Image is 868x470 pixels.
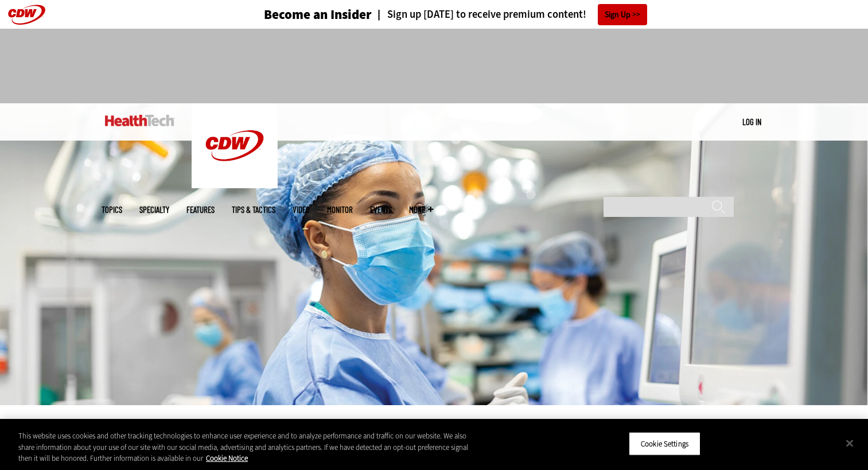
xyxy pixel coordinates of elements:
[105,115,174,126] img: Home
[598,4,647,25] a: Sign Up
[327,205,353,214] a: MonITor
[192,179,278,191] a: CDW
[370,205,392,214] a: Events
[232,205,275,214] a: Tips & Tactics
[206,453,248,463] a: More information about your privacy
[102,205,122,214] span: Topics
[742,116,761,127] a: Log in
[225,40,643,92] iframe: advertisement
[192,103,278,188] img: Home
[221,8,372,21] a: Become an Insider
[139,205,169,214] span: Specialty
[18,430,477,464] div: This website uses cookies and other tracking technologies to enhance user experience and to analy...
[629,432,700,456] button: Cookie Settings
[293,205,310,214] a: Video
[837,430,862,456] button: Close
[186,205,215,214] a: Features
[742,116,761,128] div: User menu
[264,8,372,21] h3: Become an Insider
[372,9,586,20] a: Sign up [DATE] to receive premium content!
[409,205,433,214] span: More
